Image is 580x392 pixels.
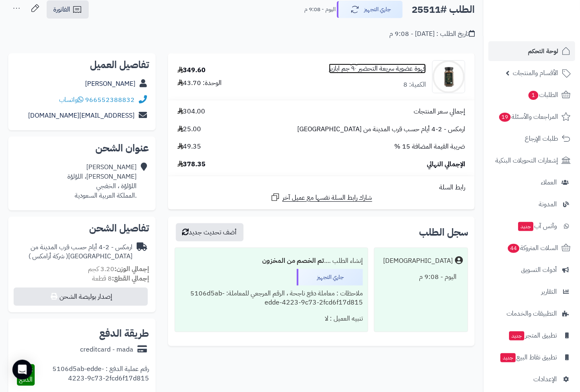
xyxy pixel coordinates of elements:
[304,5,336,14] small: اليوم - 9:08 م
[178,107,206,116] span: 304.00
[337,1,403,18] button: جاري التجهيز
[521,264,557,276] span: أدوات التسويق
[180,311,363,327] div: تنبيه العميل : لا
[488,194,575,214] a: المدونة
[419,227,468,237] h3: سجل الطلب
[427,160,465,169] span: الإجمالي النهائي
[498,111,558,123] span: المراجعات والأسئلة
[178,160,206,169] span: 378.35
[488,326,575,345] a: تطبيق المتجرجديد
[500,352,557,363] span: تطبيق نقاط البيع
[541,177,557,188] span: العملاء
[88,264,149,274] small: 3.20 كجم
[85,95,135,105] a: 966552388832
[15,143,149,153] h2: عنوان الشحن
[488,216,575,236] a: وآتس آبجديد
[178,125,201,134] span: 25.00
[528,91,538,100] span: 1
[507,244,519,253] span: 44
[178,142,201,151] span: 49.35
[541,286,557,298] span: التقارير
[92,274,149,283] small: 8 قطعة
[488,151,575,170] a: إشعارات التحويلات البنكية
[99,328,149,338] h2: طريقة الدفع
[389,29,475,39] div: تاريخ الطلب : [DATE] - 9:08 م
[412,1,475,18] h2: الطلب #25511
[59,95,83,105] a: واتساب
[533,373,557,385] span: الإعدادات
[499,113,511,122] span: 19
[12,360,32,380] div: Open Intercom Messenger
[85,79,135,89] a: [PERSON_NAME]
[403,80,426,90] div: الكمية: 8
[112,274,149,283] strong: إجمالي القطع:
[488,347,575,367] a: تطبيق نقاط البيعجديد
[15,223,149,233] h2: تفاصيل الشحن
[488,304,575,324] a: التطبيقات والخدمات
[513,67,558,79] span: الأقسام والمنتجات
[270,192,372,203] a: شارك رابط السلة نفسها مع عميل آخر
[282,193,372,203] span: شارك رابط السلة نفسها مع عميل آخر
[528,89,558,101] span: الطلبات
[509,331,524,340] span: جديد
[80,345,133,354] div: creditcard - mada
[67,163,137,200] div: [PERSON_NAME] [PERSON_NAME]، اللؤلؤة اللؤلؤة ، الخفجي .المملكة العربية السعودية
[488,107,575,127] a: المراجعات والأسئلة19
[176,223,244,241] button: أضف تحديث جديد
[28,111,135,120] a: [EMAIL_ADDRESS][DOMAIN_NAME]
[518,222,533,231] span: جديد
[495,155,558,166] span: إشعارات التحويلات البنكية
[507,242,558,254] span: السلات المتروكة
[178,66,206,75] div: 349.60
[178,78,222,88] div: الوحدة: 43.70
[15,60,149,70] h2: تفاصيل العميل
[329,64,426,73] a: قهوة عضوية سريعة التحضير ٩٠ جم ابازير
[414,107,465,116] span: إجمالي سعر المنتجات
[14,288,148,306] button: إصدار بوليصة الشحن
[488,85,575,105] a: الطلبات1
[525,133,558,144] span: طلبات الإرجاع
[297,269,363,286] div: جاري التجهيز
[53,5,70,14] span: الفاتورة
[394,142,465,151] span: ضريبة القيمة المضافة 15 %
[488,129,575,149] a: طلبات الإرجاع
[488,41,575,61] a: لوحة التحكم
[180,253,363,269] div: إنشاء الطلب ....
[180,286,363,311] div: ملاحظات : معاملة دفع ناجحة ، الرقم المرجعي للمعاملة: 5106d5ab-edde-4223-9c73-2fcd6f17d815
[171,183,471,192] div: رابط السلة
[433,60,465,93] img: e455454-90x90.jpg
[114,264,149,274] strong: إجمالي الوزن:
[47,0,89,19] a: الفاتورة
[28,251,68,261] span: ( شركة أرامكس )
[488,260,575,280] a: أدوات التسويق
[539,198,557,210] span: المدونة
[508,330,557,341] span: تطبيق المتجر
[297,125,465,134] span: ارمكس - 2-4 أيام حسب قرب المدينة من [GEOGRAPHIC_DATA]
[528,45,558,57] span: لوحة التحكم
[507,308,557,319] span: التطبيقات والخدمات
[262,256,324,266] b: تم الخصم من المخزون
[379,269,463,285] div: اليوم - 9:08 م
[488,282,575,302] a: التقارير
[488,172,575,192] a: العملاء
[35,364,149,386] div: رقم عملية الدفع : 5106d5ab-edde-4223-9c73-2fcd6f17d815
[488,369,575,389] a: الإعدادات
[517,220,557,232] span: وآتس آب
[488,238,575,258] a: السلات المتروكة44
[524,17,572,34] img: logo-2.png
[15,243,133,262] div: ارمكس - 2-4 أيام حسب قرب المدينة من [GEOGRAPHIC_DATA]
[500,353,516,362] span: جديد
[383,256,453,266] div: [DEMOGRAPHIC_DATA]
